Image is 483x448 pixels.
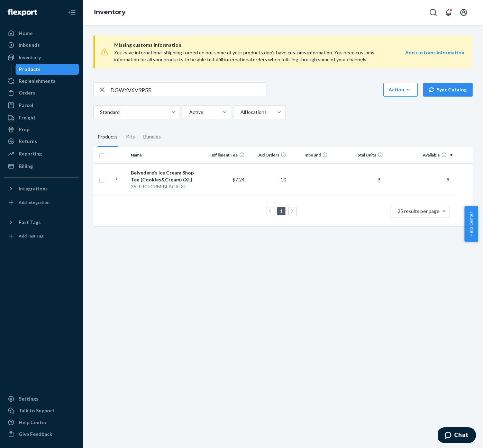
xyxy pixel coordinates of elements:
button: Open account menu [457,6,471,19]
button: Close Navigation [65,6,79,19]
div: Help Center [19,419,47,426]
a: Freight [4,112,79,123]
div: Fast Tags [19,219,41,226]
div: Give Feedback [19,431,52,438]
span: 9 [375,177,383,182]
div: Talk to Support [19,407,55,414]
a: Help Center [4,417,79,428]
a: Add Fast Tag [4,231,79,242]
a: Settings [4,393,79,404]
div: Kits [126,127,135,147]
div: Products [98,127,118,147]
a: Add customs information [405,49,464,63]
button: Talk to Support [4,405,79,416]
ol: breadcrumbs [89,2,131,23]
a: Add Integration [4,197,79,208]
input: Standard [99,109,100,116]
div: Action [389,86,412,93]
a: Orders [4,87,79,98]
a: Products [16,64,79,75]
button: Give Feedback [4,429,79,440]
div: 25-T-ICECRM-BLACK-XL [131,183,203,190]
input: Active [189,109,189,116]
a: Inventory [4,52,79,63]
span: 25 results per page [398,208,439,214]
button: Sync Catalog [423,83,473,97]
span: — [323,177,328,182]
div: Prep [19,126,29,133]
button: Open notifications [441,6,455,19]
span: Missing customs information [114,41,464,49]
div: Inventory [19,54,41,61]
button: Fast Tags [4,217,79,228]
th: 30d Orders [247,147,289,163]
button: Action [383,83,418,97]
div: You have international shipping turned on but some of your products don’t have customs informatio... [114,49,394,63]
td: 10 [247,163,289,196]
img: Flexport logo [8,9,37,16]
div: Belvedere's Ice Cream Shop Tee (Cookies&Cream) (XL) [131,169,203,183]
div: Settings [19,395,38,402]
button: Help Center [464,206,478,242]
input: All locations [240,109,240,116]
th: Total Units [330,147,386,163]
div: Parcel [19,102,33,109]
button: Integrations [4,183,79,194]
input: Search inventory by name or sku [110,83,266,97]
a: Replenishments [4,75,79,87]
a: Prep [4,124,79,135]
div: Home [19,30,33,37]
div: Integrations [19,185,48,192]
a: Home [4,28,79,39]
th: Name [128,147,206,163]
div: Products [19,66,40,73]
div: Add Fast Tag [19,233,44,239]
div: Add Integration [19,199,49,205]
div: Billing [19,163,33,170]
div: Bundles [143,127,161,147]
th: Inbound [289,147,330,163]
div: Reporting [19,150,42,157]
div: Returns [19,138,37,145]
div: Replenishments [19,78,55,84]
th: Available [386,147,455,163]
a: Billing [4,161,79,172]
div: Inbounds [19,42,40,48]
button: Open Search Box [426,6,440,19]
span: $7.24 [233,177,245,182]
a: Returns [4,136,79,147]
iframe: Opens a widget where you can chat to one of our agents [438,427,476,445]
a: Parcel [4,100,79,111]
span: 9 [444,177,452,182]
a: Inventory [94,8,126,16]
div: Orders [19,89,35,96]
a: Inbounds [4,39,79,51]
div: Freight [19,114,36,121]
strong: Add customs information [405,50,464,55]
a: Reporting [4,148,79,159]
a: Page 1 is your current page [279,208,284,214]
th: Fulfillment Fee [206,147,247,163]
